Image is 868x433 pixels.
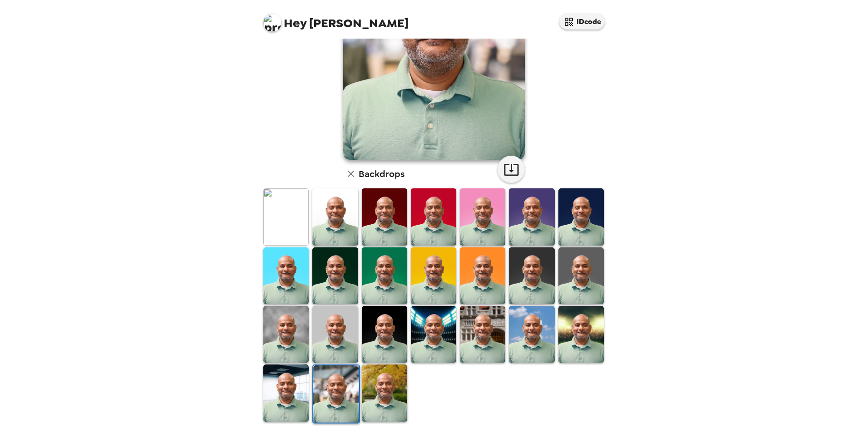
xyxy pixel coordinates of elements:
[559,14,605,30] button: IDcode
[263,9,409,30] span: [PERSON_NAME]
[359,167,404,181] h6: Backdrops
[284,15,306,31] span: Hey
[263,14,281,32] img: profile pic
[263,188,309,245] img: Original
